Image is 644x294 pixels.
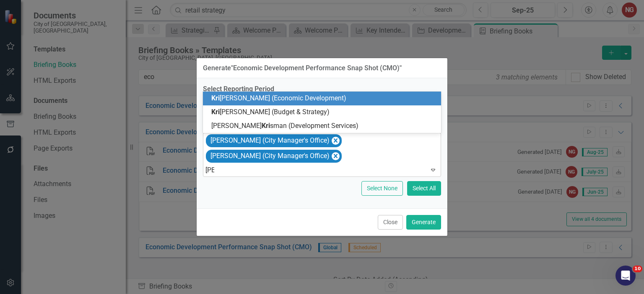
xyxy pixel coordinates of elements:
[633,266,642,272] span: 10
[203,64,402,72] div: Generate " Economic Development Performance Snap Shot (CMO) "
[407,181,441,196] button: Select All
[211,122,358,130] span: [PERSON_NAME] sman (Development Services)
[203,84,441,94] label: Select Reporting Period
[210,152,330,160] span: [PERSON_NAME] (City Manager's Office)
[211,108,330,116] span: [PERSON_NAME] (Budget & Strategy)
[211,94,346,102] span: [PERSON_NAME] (Economic Development)
[378,215,403,230] button: Close
[615,266,636,286] iframe: Intercom live chat
[332,152,340,160] div: Remove [object Object]
[210,136,330,144] span: [PERSON_NAME] (City Manager's Office)
[406,215,441,230] button: Generate
[361,181,403,196] button: Select None
[211,94,220,102] span: Kri
[332,137,340,145] div: Remove [object Object]
[262,122,270,130] span: Kri
[211,108,220,116] span: Kri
